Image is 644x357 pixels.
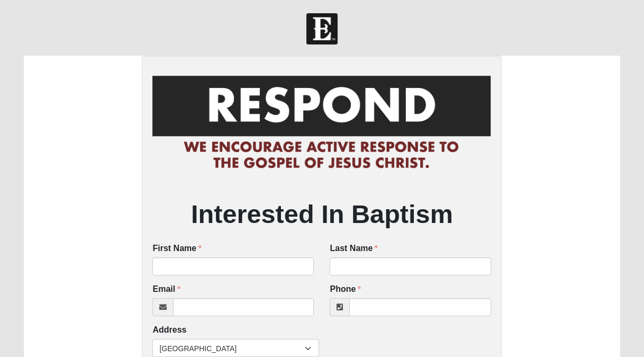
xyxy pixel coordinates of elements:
label: Address [152,324,186,336]
img: RespondCardHeader.png [152,66,491,180]
img: Church of Eleven22 Logo [306,13,338,44]
label: Last Name [330,243,378,255]
label: First Name [152,243,202,255]
label: Email [152,283,180,296]
h2: Interested In Baptism [152,199,491,229]
label: Phone [330,283,361,296]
